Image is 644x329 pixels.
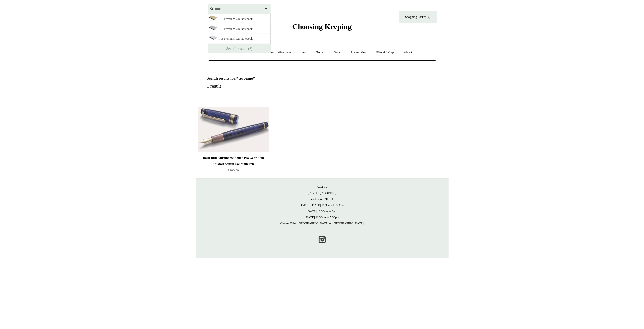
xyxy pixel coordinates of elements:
[209,25,217,30] img: jm8BnTMW6jvAacfPKLcYCRbhaxkcCpChKwAuVJXPq1w_thumb.png
[198,107,269,152] a: Dark Blue Yutsubame Sailor Pro Gear Slim Shikiori Sansui Fountain Pen Dark Blue Yutsubame Sailor ...
[207,83,328,89] h5: 1 result
[292,22,352,31] span: Choosing Keeping
[208,44,271,53] a: See all results (3)
[346,46,370,59] a: Accessories
[399,46,417,59] a: About
[209,15,217,20] img: 20COfdK9Ddq_TFSD3CJ7BfrvvW5aWm0kAp9e6VZjbRc_thumb.png
[292,26,352,30] a: Choosing Keeping
[371,46,398,59] a: Gifts & Wrap
[208,34,271,44] a: A5 Premium CD Notebook
[209,35,217,40] img: bfqvR8M0iQlSyuKc9ykA-sQNHAC4S80jaJyZ8XiDayk_thumb.png
[317,234,328,245] a: Instagram
[208,24,271,34] a: A5 Premium CD Notebook
[399,11,437,23] a: Shopping Basket (0)
[312,46,328,59] a: Tools
[201,184,444,227] p: [STREET_ADDRESS] London WC2H 9NS [DATE] - [DATE] 10:30am to 5:30pm [DATE] 10.30am to 6pm [DATE] 1...
[298,46,311,59] a: Art
[198,107,269,152] img: Dark Blue Yutsubame Sailor Pro Gear Slim Shikiori Sansui Fountain Pen
[228,168,239,172] span: £200.00
[207,76,328,81] h1: Search results for:
[199,155,268,167] div: Dark Blue Yutsubame Sailor Pro Gear Slim Shikiori Sansui Fountain Pen
[329,46,345,59] a: Desk
[198,155,269,176] a: Dark Blue Yutsubame Sailor Pro Gear Slim Shikiori Sansui Fountain Pen £200.00
[265,46,297,59] a: Decorative paper
[208,14,271,24] a: A5 Premium CD Notebook
[317,185,327,189] strong: Visit us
